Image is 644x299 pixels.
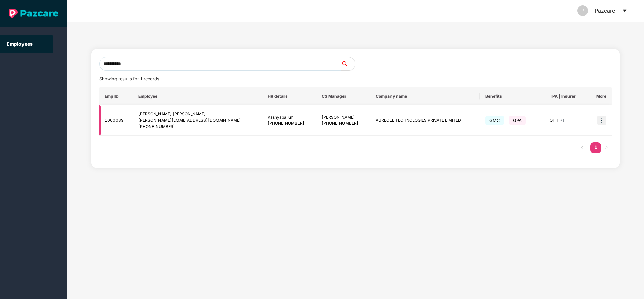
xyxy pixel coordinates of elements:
[590,142,601,153] a: 1
[580,145,584,149] span: left
[99,105,133,136] td: 1000089
[138,111,257,117] div: [PERSON_NAME] [PERSON_NAME]
[316,87,370,105] th: CS Manager
[99,87,133,105] th: Emp ID
[322,114,365,121] div: [PERSON_NAME]
[7,41,33,47] a: Employees
[322,120,365,127] div: [PHONE_NUMBER]
[544,87,586,105] th: TPA | Insurer
[341,57,355,71] button: search
[577,142,588,153] button: left
[550,118,560,123] span: OI_HI
[133,87,262,105] th: Employee
[99,76,160,81] span: Showing results for 1 records.
[622,8,627,13] span: caret-down
[586,87,612,105] th: More
[341,61,355,67] span: search
[577,142,588,153] li: Previous Page
[560,118,564,122] span: + 1
[581,5,584,16] span: P
[138,117,257,124] div: [PERSON_NAME][EMAIL_ADDRESS][DOMAIN_NAME]
[370,87,480,105] th: Company name
[485,116,504,125] span: GMC
[509,116,526,125] span: GPA
[601,142,612,153] button: right
[597,116,606,125] img: icon
[268,114,311,121] div: Kashyapa Km
[262,87,316,105] th: HR details
[590,142,601,153] li: 1
[604,145,608,149] span: right
[138,124,257,130] div: [PHONE_NUMBER]
[480,87,544,105] th: Benefits
[268,120,311,127] div: [PHONE_NUMBER]
[370,105,480,136] td: AUREOLE TECHNOLOGIES PRIVATE LIMITED
[601,142,612,153] li: Next Page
